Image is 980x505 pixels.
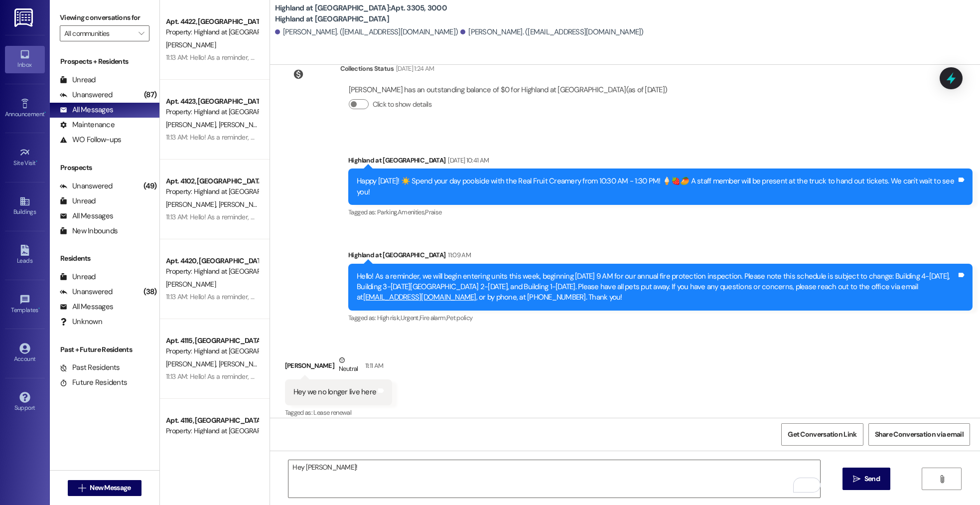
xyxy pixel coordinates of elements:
[60,10,149,25] label: Viewing conversations for
[60,211,113,221] div: All Messages
[340,63,394,74] div: Collections Status
[853,475,860,483] i: 
[349,85,668,95] div: [PERSON_NAME] has an outstanding balance of $0 for Highland at [GEOGRAPHIC_DATA] (as of [DATE])
[348,250,973,264] div: Highland at [GEOGRAPHIC_DATA]
[60,75,96,85] div: Unread
[60,196,96,206] div: Unread
[446,314,473,322] span: Pet policy
[60,135,121,145] div: WO Follow-ups
[166,107,258,117] div: Property: Highland at [GEOGRAPHIC_DATA]
[166,200,219,209] span: [PERSON_NAME]
[166,176,258,186] div: Apt. 4102, [GEOGRAPHIC_DATA] at [GEOGRAPHIC_DATA]
[60,120,115,130] div: Maintenance
[938,475,946,483] i: 
[337,355,360,376] div: Neutral
[5,46,45,73] a: Inbox
[460,27,644,37] div: [PERSON_NAME]. ([EMAIL_ADDRESS][DOMAIN_NAME])
[141,178,159,194] div: (49)
[60,181,113,191] div: Unanswered
[60,377,127,388] div: Future Residents
[60,302,113,312] div: All Messages
[166,426,258,436] div: Property: Highland at [GEOGRAPHIC_DATA]
[166,120,219,129] span: [PERSON_NAME]
[285,355,393,379] div: [PERSON_NAME]
[788,429,856,440] span: Get Conversation Link
[275,27,458,37] div: [PERSON_NAME]. ([EMAIL_ADDRESS][DOMAIN_NAME])
[50,253,159,264] div: Residents
[166,415,258,426] div: Apt. 4116, [GEOGRAPHIC_DATA] at [GEOGRAPHIC_DATA]
[875,429,964,440] span: Share Conversation via email
[60,105,113,115] div: All Messages
[50,56,159,67] div: Prospects + Residents
[64,25,134,41] input: All communities
[218,120,268,129] span: [PERSON_NAME]
[5,389,45,416] a: Support
[425,208,441,216] span: Praise
[50,163,159,173] div: Prospects
[285,405,393,420] div: Tagged as:
[166,96,258,107] div: Apt. 4423, [GEOGRAPHIC_DATA] at [GEOGRAPHIC_DATA]
[781,423,863,446] button: Get Conversation Link
[357,271,957,303] div: Hello! As a reminder, we will begin entering units this week, beginning [DATE] 9 AM for our annua...
[60,317,102,327] div: Unknown
[166,266,258,277] div: Property: Highland at [GEOGRAPHIC_DATA]
[139,29,144,37] i: 
[60,272,96,282] div: Unread
[90,483,131,493] span: New Message
[50,344,159,355] div: Past + Future Residents
[864,474,880,484] span: Send
[141,87,159,103] div: (87)
[5,144,45,171] a: Site Visit •
[5,193,45,220] a: Buildings
[394,63,434,74] div: [DATE] 1:24 AM
[357,176,957,197] div: Happy [DATE]! ☀️ Spend your day poolside with the Real Fruit Creamery from 10:30 AM - 1:30 PM! 🍦🍓...
[218,359,268,368] span: [PERSON_NAME]
[275,3,474,24] b: Highland at [GEOGRAPHIC_DATA]: Apt. 3305, 3000 Highland at [GEOGRAPHIC_DATA]
[842,468,891,490] button: Send
[166,336,258,346] div: Apt. 4115, [GEOGRAPHIC_DATA] at [GEOGRAPHIC_DATA]
[166,40,216,49] span: [PERSON_NAME]
[60,90,113,100] div: Unanswered
[348,205,973,219] div: Tagged as:
[166,27,258,37] div: Property: Highland at [GEOGRAPHIC_DATA]
[445,250,471,260] div: 11:09 AM
[868,423,970,446] button: Share Conversation via email
[373,99,431,110] label: Click to show details
[218,200,268,209] span: [PERSON_NAME]
[166,346,258,356] div: Property: Highland at [GEOGRAPHIC_DATA]
[445,155,489,166] div: [DATE] 10:41 AM
[14,8,35,27] img: ResiDesk Logo
[401,314,420,322] span: Urgent ,
[60,226,118,236] div: New Inbounds
[348,311,973,325] div: Tagged as:
[141,284,159,300] div: (38)
[44,109,46,116] span: •
[166,359,219,368] span: [PERSON_NAME]
[36,158,37,165] span: •
[68,480,141,496] button: New Message
[78,484,86,492] i: 
[288,460,820,498] textarea: To enrich screen reader interactions, please activate Accessibility in Grammarly extension settings
[363,292,476,302] a: [EMAIL_ADDRESS][DOMAIN_NAME]
[420,314,446,322] span: Fire alarm ,
[377,314,401,322] span: High risk ,
[313,408,351,417] span: Lease renewal
[166,280,216,289] span: [PERSON_NAME]
[5,242,45,269] a: Leads
[5,291,45,318] a: Templates •
[363,360,384,371] div: 11:11 AM
[348,155,973,169] div: Highland at [GEOGRAPHIC_DATA]
[398,208,425,216] span: Amenities ,
[60,362,120,373] div: Past Residents
[5,340,45,367] a: Account
[166,186,258,197] div: Property: Highland at [GEOGRAPHIC_DATA]
[293,387,377,397] div: Hey we no longer live here
[166,256,258,266] div: Apt. 4420, [GEOGRAPHIC_DATA] at [GEOGRAPHIC_DATA]
[377,208,398,216] span: Parking ,
[166,16,258,27] div: Apt. 4422, [GEOGRAPHIC_DATA] at [GEOGRAPHIC_DATA]
[60,287,113,297] div: Unanswered
[38,305,40,312] span: •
